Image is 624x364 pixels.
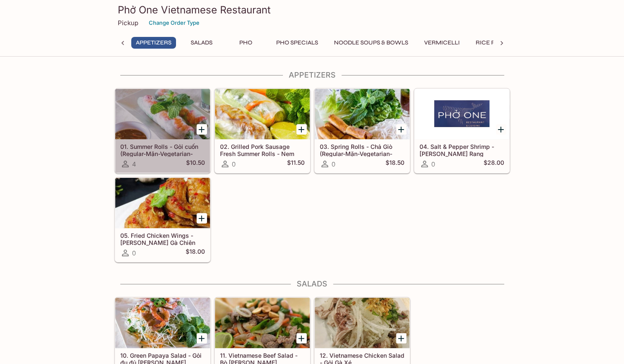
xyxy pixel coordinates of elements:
[145,16,203,29] button: Change Order Type
[396,333,407,343] button: Add 12. Vietnamese Chicken Salad - Gỏi Gà Xé
[396,124,407,135] button: Add 03. Spring Rolls - Chả Giò (Regular-Mặn-Vegetarian-chay)
[215,298,310,348] div: 11. Vietnamese Beef Salad - Bò Tái Chanh
[419,143,504,157] h5: 04. Salt & Pepper Shrimp - [PERSON_NAME] Rang [PERSON_NAME]
[419,37,464,49] button: Vermicelli
[120,232,205,246] h5: 05. Fried Chicken Wings - [PERSON_NAME] Gà Chiên
[132,160,136,168] span: 4
[114,70,510,80] h4: Appetizers
[120,143,205,157] h5: 01. Summer Rolls - Gỏi cuốn (Regular-Mặn-Vegetarian-chay)
[296,333,307,343] button: Add 11. Vietnamese Beef Salad - Bò Tái Chanh
[232,160,236,168] span: 0
[215,89,310,139] div: 02. Grilled Pork Sausage Fresh Summer Rolls - Nem Nướng Cuốn
[484,159,504,169] h5: $28.00
[414,89,509,139] div: 04. Salt & Pepper Shrimp - Tôm Rang Muối
[115,298,210,348] div: 10. Green Papaya Salad - Gỏi đu đủ Tôm
[227,37,265,49] button: Pho
[496,124,506,135] button: Add 04. Salt & Pepper Shrimp - Tôm Rang Muối
[186,248,205,258] h5: $18.00
[115,178,210,228] div: 05. Fried Chicken Wings - Cánh Gà Chiên
[197,333,207,343] button: Add 10. Green Papaya Salad - Gỏi đu đủ Tôm
[186,159,205,169] h5: $10.50
[118,3,507,16] h3: Phở One Vietnamese Restaurant
[115,88,210,173] a: 01. Summer Rolls - Gỏi cuốn (Regular-Mặn-Vegetarian-chay)4$10.50
[315,89,409,139] div: 03. Spring Rolls - Chả Giò (Regular-Mặn-Vegetarian-chay)
[131,37,176,49] button: Appetizers
[183,37,220,49] button: Salads
[320,143,404,157] h5: 03. Spring Rolls - Chả Giò (Regular-Mặn-Vegetarian-chay)
[471,37,517,49] button: Rice Plates
[215,88,310,173] a: 02. Grilled Pork Sausage Fresh Summer Rolls - Nem Nướng Cuốn0$11.50
[331,160,335,168] span: 0
[115,177,210,262] a: 05. Fried Chicken Wings - [PERSON_NAME] Gà Chiên0$18.00
[132,249,136,257] span: 0
[197,124,207,135] button: Add 01. Summer Rolls - Gỏi cuốn (Regular-Mặn-Vegetarian-chay)
[431,160,435,168] span: 0
[414,88,510,173] a: 04. Salt & Pepper Shrimp - [PERSON_NAME] Rang [PERSON_NAME]0$28.00
[118,19,138,27] p: Pickup
[315,298,409,348] div: 12. Vietnamese Chicken Salad - Gỏi Gà Xé
[197,213,207,224] button: Add 05. Fried Chicken Wings - Cánh Gà Chiên
[314,88,410,173] a: 03. Spring Rolls - Chả Giò (Regular-Mặn-Vegetarian-chay)0$18.50
[114,279,510,289] h4: Salads
[287,159,305,169] h5: $11.50
[272,37,323,49] button: Pho Specials
[386,159,404,169] h5: $18.50
[296,124,307,135] button: Add 02. Grilled Pork Sausage Fresh Summer Rolls - Nem Nướng Cuốn
[329,37,413,49] button: Noodle Soups & Bowls
[220,143,305,157] h5: 02. Grilled Pork Sausage Fresh Summer Rolls - Nem Nướng Cuốn
[115,89,210,139] div: 01. Summer Rolls - Gỏi cuốn (Regular-Mặn-Vegetarian-chay)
